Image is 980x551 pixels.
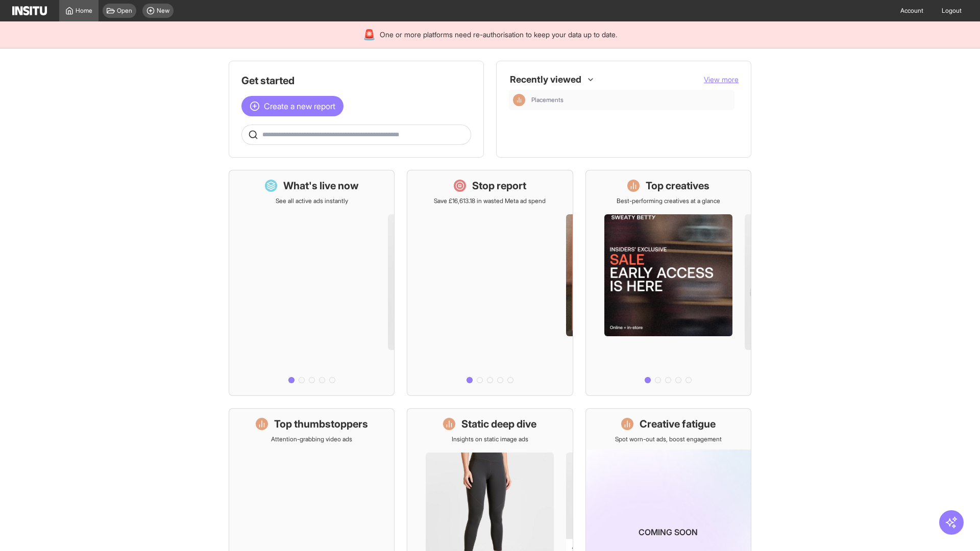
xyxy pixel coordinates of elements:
h1: Top thumbstoppers [274,417,368,431]
a: What's live nowSee all active ads instantly [229,170,395,396]
span: Home [76,7,92,15]
img: Logo [12,6,47,15]
span: Placements [531,96,730,104]
span: View more [704,75,739,84]
p: Attention-grabbing video ads [271,435,352,443]
span: One or more platforms need re-authorisation to keep your data up to date. [380,30,617,40]
h1: What's live now [283,179,359,193]
button: View more [704,74,739,85]
span: New [157,7,169,15]
h1: Top creatives [646,179,709,193]
p: Best-performing creatives at a glance [617,197,720,205]
h1: Get started [241,73,471,88]
p: See all active ads instantly [276,197,348,205]
p: Save £16,613.18 in wasted Meta ad spend [434,197,546,205]
div: 🚨 [363,28,376,42]
a: Stop reportSave £16,613.18 in wasted Meta ad spend [407,170,573,396]
span: Placements [531,96,563,104]
button: Create a new report [241,96,344,116]
div: Insights [513,94,525,106]
a: Top creativesBest-performing creatives at a glance [585,170,751,396]
p: Insights on static image ads [452,435,528,443]
h1: Stop report [472,179,526,193]
h1: Static deep dive [461,417,536,431]
span: Open [117,7,132,15]
span: Create a new report [264,100,335,112]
